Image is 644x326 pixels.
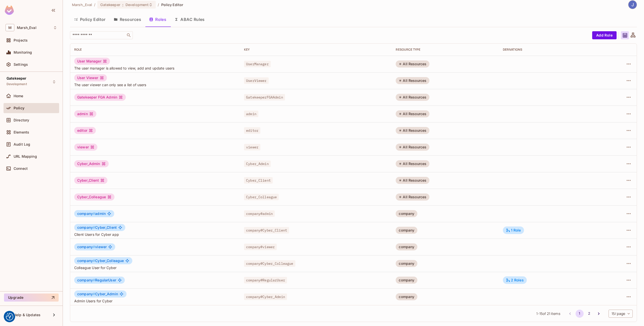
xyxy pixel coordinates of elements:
[170,13,209,26] button: ABAC Rules
[506,278,524,282] div: 2 Roles
[100,2,120,7] span: Gatekeeper
[585,310,593,318] button: Go to page 2
[14,62,28,67] span: Settings
[244,77,269,84] span: UserViewer
[244,160,271,167] span: Cyber_Admin
[77,292,118,296] span: Cyber_Admin
[14,50,32,54] span: Monitoring
[14,154,37,158] span: URL Mapping
[14,313,41,317] span: Help & Updates
[7,76,27,80] span: Gatekeeper
[396,48,495,52] div: RESOURCE TYPE
[5,6,14,15] img: SReyMgAAAABJRU5ErkJggg==
[396,277,417,284] div: company
[4,294,59,302] button: Upgrade
[145,13,170,26] button: Roles
[14,38,28,42] span: Projects
[126,2,149,7] span: Development
[396,210,417,217] div: company
[396,60,429,68] div: All Resources
[244,111,258,117] span: admin
[72,2,92,7] span: the active workspace
[77,212,106,216] span: admin
[576,310,584,318] button: page 1
[244,194,279,200] span: Cyber_Colleague
[536,311,560,316] span: 1 - 15 of 21 items
[396,243,417,250] div: company
[14,142,30,146] span: Audit Log
[77,278,116,282] span: RegularUser
[503,48,591,52] div: Derivations
[396,260,417,267] div: company
[244,94,285,101] span: GatekeeperFGAAdmin
[77,259,124,263] span: Cyber_Colleague
[14,167,28,171] span: Connect
[396,293,417,300] div: company
[74,94,126,101] div: Gatekeeper FGA Admin
[93,292,95,296] span: #
[244,48,388,52] div: Key
[77,245,95,249] span: company
[396,94,429,101] div: All Resources
[94,2,95,7] li: /
[74,160,109,167] div: Cyber_Admin
[74,177,107,184] div: Cyber_Client
[396,110,429,117] div: All Resources
[74,58,110,65] div: User Manager
[14,130,29,134] span: Elements
[244,177,273,184] span: Cyber_Client
[6,313,13,320] img: Revisit consent button
[244,244,277,250] span: company#viewer
[74,144,97,151] div: viewer
[77,258,95,263] span: company
[93,245,95,249] span: #
[396,177,429,184] div: All Resources
[74,127,96,134] div: editor
[244,61,271,67] span: UserManager
[74,66,236,71] span: The user manager is allowed to view, add and update users
[77,278,95,282] span: company
[6,24,14,31] span: M
[14,106,24,110] span: Policy
[7,82,27,86] span: Development
[244,210,275,217] span: company#admin
[77,225,117,230] span: Cyber_Client
[77,292,95,296] span: company
[244,227,289,234] span: company#Cyber_Client
[244,144,260,150] span: viewer
[244,260,295,267] span: company#Cyber_Colleague
[74,232,236,237] span: Client Users for Cyber app
[93,211,95,216] span: #
[595,310,603,318] button: Go to next page
[6,313,13,320] button: Consent Preferences
[74,193,114,201] div: Cyber_Colleague
[506,228,521,233] div: 1 Role
[17,26,36,30] span: Workspace: Marsh_Eval
[74,48,236,52] div: Role
[77,211,95,216] span: company
[244,294,287,300] span: company#Cyber_Admin
[592,31,617,39] button: Add Role
[93,258,95,263] span: #
[74,299,236,303] span: Admin Users for Cyber
[396,193,429,201] div: All Resources
[244,127,260,134] span: editor
[396,227,417,234] div: company
[77,225,95,230] span: company
[396,160,429,167] div: All Resources
[158,2,159,7] li: /
[70,13,110,26] button: Policy Editor
[74,265,236,270] span: Colleague User for Cyber
[93,278,95,282] span: #
[628,1,637,9] img: Jose Basanta
[74,110,96,117] div: admin
[161,2,183,7] span: Policy Editor
[122,3,124,7] span: :
[93,225,95,230] span: #
[14,94,23,98] span: Home
[396,77,429,84] div: All Resources
[244,277,287,283] span: company#RegularUser
[74,74,107,81] div: User Viewer
[14,118,29,122] span: Directory
[396,127,429,134] div: All Resources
